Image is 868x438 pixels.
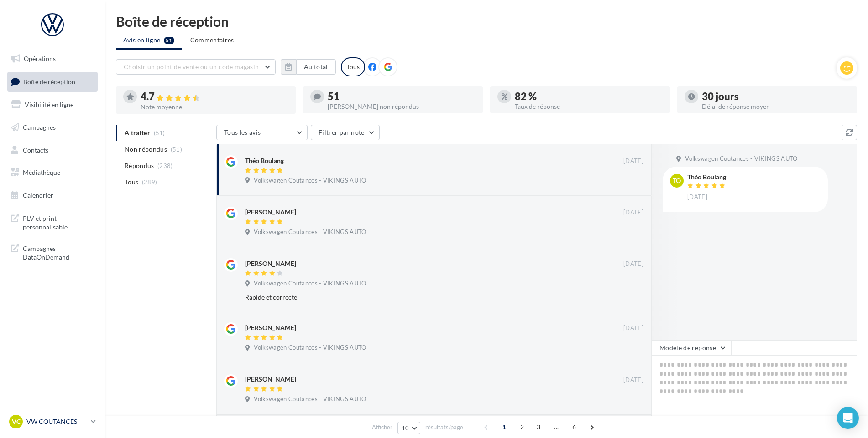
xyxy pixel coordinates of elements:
span: Volkswagen Coutances - VIKINGS AUTO [254,177,366,185]
div: [PERSON_NAME] [245,259,296,268]
span: (238) [157,162,173,169]
div: Open Intercom Messenger [837,407,859,429]
div: [PERSON_NAME] [245,323,296,332]
button: Modèle de réponse [652,340,731,356]
a: Boîte de réception [5,72,99,92]
span: Opérations [24,55,56,62]
span: Médiathèque [23,168,60,176]
button: Au total [296,59,336,75]
div: Taux de réponse [515,103,663,110]
span: [DATE] [687,193,707,201]
div: 82 % [515,92,663,102]
div: Note moyenne [141,104,288,110]
span: Afficher [372,423,392,432]
span: (289) [142,178,157,186]
div: Tous [341,57,365,76]
span: 1 [497,420,512,434]
a: VC VW COUTANCES [7,413,98,430]
div: 4.7 [141,92,288,102]
span: To [673,176,681,185]
span: (51) [171,146,182,153]
div: Théo Boulang [687,174,727,180]
span: 2 [515,420,529,434]
span: Volkswagen Coutances - VIKINGS AUTO [254,228,366,236]
div: Délai de réponse moyen [702,103,850,110]
div: 30 jours [702,92,850,102]
span: Volkswagen Coutances - VIKINGS AUTO [685,155,797,163]
div: [PERSON_NAME] [245,208,296,217]
span: Tous [125,178,138,187]
span: Boîte de réception [23,77,75,85]
button: Choisir un point de vente ou un code magasin [116,59,276,75]
div: Théo Boulang [245,156,284,165]
span: [DATE] [623,260,643,268]
a: PLV et print personnalisable [5,209,99,235]
div: 51 [328,92,476,102]
div: [PERSON_NAME] [245,375,296,384]
span: Volkswagen Coutances - VIKINGS AUTO [254,344,366,352]
span: 6 [567,420,581,434]
span: Contacts [23,146,48,153]
span: Commentaires [190,36,234,44]
a: Calendrier [5,186,99,205]
div: Rapide et correcte [245,293,584,302]
div: [PERSON_NAME] non répondus [328,103,476,110]
a: Visibilité en ligne [5,95,99,114]
span: résultats/page [425,423,463,432]
a: Campagnes DataOnDemand [5,239,99,265]
span: [DATE] [623,376,643,384]
a: Médiathèque [5,163,99,182]
p: VW COUTANCES [26,417,87,426]
span: Tous les avis [224,128,261,136]
a: Campagnes [5,118,99,137]
button: Au total [281,59,336,75]
span: ... [549,420,564,434]
span: 3 [531,420,546,434]
span: Volkswagen Coutances - VIKINGS AUTO [254,395,366,403]
button: Filtrer par note [311,125,380,140]
span: Campagnes [23,123,56,131]
span: [DATE] [623,324,643,332]
span: Choisir un point de vente ou un code magasin [124,63,259,71]
span: Campagnes DataOnDemand [23,242,94,262]
div: Boîte de réception [116,15,857,28]
span: 10 [402,424,409,432]
span: Visibilité en ligne [25,101,73,108]
span: Calendrier [23,191,53,199]
span: VC [12,417,21,426]
span: Répondus [125,161,154,170]
span: [DATE] [623,157,643,165]
button: 10 [397,422,421,434]
span: Non répondus [125,145,167,154]
span: PLV et print personnalisable [23,212,94,232]
span: [DATE] [623,209,643,217]
button: Tous les avis [216,125,308,140]
a: Opérations [5,49,99,68]
a: Contacts [5,141,99,160]
span: Volkswagen Coutances - VIKINGS AUTO [254,280,366,288]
